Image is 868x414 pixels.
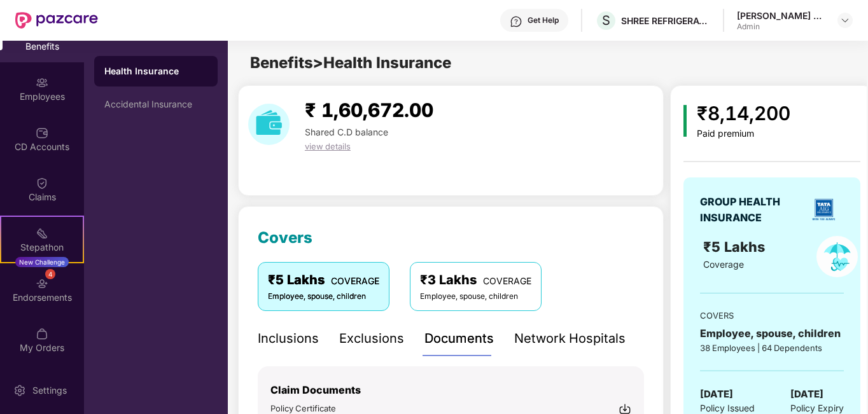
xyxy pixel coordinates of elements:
div: New Challenge [15,257,69,267]
div: Network Hospitals [514,329,626,348]
div: Settings [29,384,71,397]
img: svg+xml;base64,PHN2ZyBpZD0iQ2xhaW0iIHhtbG5zPSJodHRwOi8vd3d3LnczLm9yZy8yMDAwL3N2ZyIgd2lkdGg9IjIwIi... [36,177,48,190]
div: [PERSON_NAME] Kale [737,10,826,22]
img: svg+xml;base64,PHN2ZyBpZD0iSGVscC0zMngzMiIgeG1sbnM9Imh0dHA6Ly93d3cudzMub3JnLzIwMDAvc3ZnIiB3aWR0aD... [510,15,522,28]
img: svg+xml;base64,PHN2ZyBpZD0iTXlfT3JkZXJzIiBkYXRhLW5hbWU9Ik15IE9yZGVycyIgeG1sbnM9Imh0dHA6Ly93d3cudz... [36,328,48,340]
div: Inclusions [258,329,319,348]
img: download [248,104,290,145]
img: svg+xml;base64,PHN2ZyBpZD0iQ0RfQWNjb3VudHMiIGRhdGEtbmFtZT0iQ0QgQWNjb3VudHMiIHhtbG5zPSJodHRwOi8vd3... [36,127,48,139]
div: SHREE REFRIGERATIONS LIMITED [621,15,710,27]
div: COVERS [700,309,844,322]
span: [DATE] [700,387,733,402]
div: Documents [424,329,494,348]
img: policyIcon [816,236,858,277]
span: ₹5 Lakhs [703,238,769,255]
div: Employee, spouse, children [268,291,379,303]
img: svg+xml;base64,PHN2ZyBpZD0iU2V0dGluZy0yMHgyMCIgeG1sbnM9Imh0dHA6Ly93d3cudzMub3JnLzIwMDAvc3ZnIiB3aW... [13,384,26,397]
div: 4 [45,269,55,279]
div: Health Insurance [104,65,207,78]
p: Claim Documents [270,382,631,398]
span: ₹ 1,60,672.00 [305,99,433,121]
div: Paid premium [697,128,790,139]
span: Covers [258,228,312,247]
img: svg+xml;base64,PHN2ZyBpZD0iRW5kb3JzZW1lbnRzIiB4bWxucz0iaHR0cDovL3d3dy53My5vcmcvMjAwMC9zdmciIHdpZH... [36,277,48,290]
img: insurerLogo [808,193,840,226]
div: Stepathon [1,241,83,254]
div: Get Help [528,15,559,25]
img: icon [683,105,687,137]
div: ₹3 Lakhs [420,270,531,290]
div: Admin [737,22,826,32]
span: view details [305,141,351,151]
span: Policy Certificate [270,403,336,413]
div: Exclusions [339,329,404,348]
img: svg+xml;base64,PHN2ZyBpZD0iRW1wbG95ZWVzIiB4bWxucz0iaHR0cDovL3d3dy53My5vcmcvMjAwMC9zdmciIHdpZHRoPS... [36,76,48,89]
img: New Pazcare Logo [15,12,98,29]
span: Benefits > Health Insurance [250,53,451,72]
div: Employee, spouse, children [700,326,844,342]
span: COVERAGE [483,275,531,286]
div: Accidental Insurance [104,99,207,109]
span: COVERAGE [331,275,379,286]
div: GROUP HEALTH INSURANCE [700,194,803,226]
div: ₹8,14,200 [697,99,790,128]
div: Employee, spouse, children [420,291,531,303]
span: Coverage [703,259,744,270]
span: S [602,13,610,28]
span: [DATE] [790,387,823,402]
span: Shared C.D balance [305,127,388,137]
img: svg+xml;base64,PHN2ZyB4bWxucz0iaHR0cDovL3d3dy53My5vcmcvMjAwMC9zdmciIHdpZHRoPSIyMSIgaGVpZ2h0PSIyMC... [36,227,48,240]
img: svg+xml;base64,PHN2ZyBpZD0iRHJvcGRvd24tMzJ4MzIiIHhtbG5zPSJodHRwOi8vd3d3LnczLm9yZy8yMDAwL3N2ZyIgd2... [840,15,850,25]
div: 38 Employees | 64 Dependents [700,342,844,354]
div: ₹5 Lakhs [268,270,379,290]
